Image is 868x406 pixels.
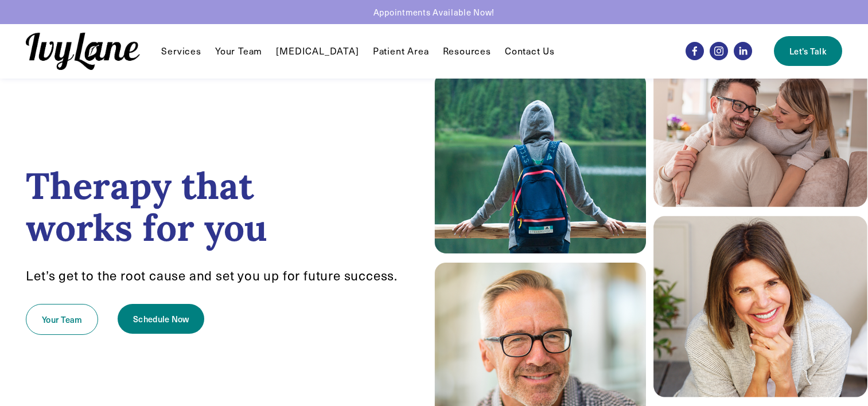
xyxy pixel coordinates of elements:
[26,267,398,284] span: Let’s get to the root cause and set you up for future success.
[161,44,201,58] a: folder dropdown
[505,44,555,58] a: Contact Us
[26,33,139,70] img: Ivy Lane Counseling &mdash; Therapy that works for you
[276,44,359,58] a: [MEDICAL_DATA]
[710,42,728,60] a: Instagram
[161,45,201,57] span: Services
[443,45,491,57] span: Resources
[443,44,491,58] a: folder dropdown
[774,36,842,66] a: Let's Talk
[26,162,267,251] strong: Therapy that works for you
[686,42,704,60] a: Facebook
[734,42,752,60] a: LinkedIn
[26,304,98,335] a: Your Team
[373,44,429,58] a: Patient Area
[118,304,204,334] a: Schedule Now
[215,44,262,58] a: Your Team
